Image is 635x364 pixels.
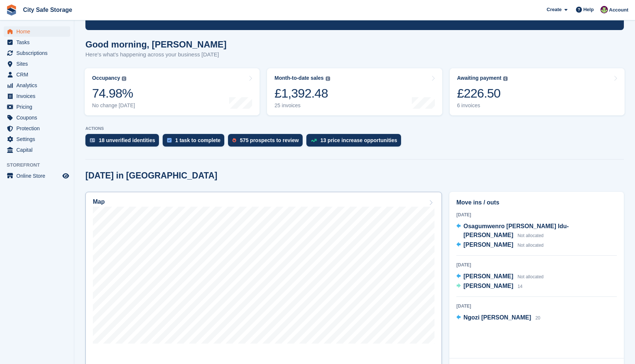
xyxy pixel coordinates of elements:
img: icon-info-grey-7440780725fd019a000dd9b08b2336e03edf1995a4989e88bcd33f0948082b44.svg [122,76,126,81]
span: [PERSON_NAME] [463,273,513,279]
span: Invoices [16,91,61,101]
span: Storefront [7,161,74,169]
span: Create [547,6,561,13]
a: City Safe Storage [20,4,75,16]
div: No change [DATE] [92,102,135,109]
a: menu [4,123,70,134]
img: Richie Miller [600,6,608,13]
span: Osagumwenro [PERSON_NAME] Idu-[PERSON_NAME] [463,223,569,238]
img: icon-info-grey-7440780725fd019a000dd9b08b2336e03edf1995a4989e88bcd33f0948082b44.svg [503,76,508,81]
span: Not allocated [518,243,544,248]
span: Account [609,6,628,14]
div: [DATE] [456,211,617,218]
div: 6 invoices [457,102,508,109]
h1: Good morning, [PERSON_NAME] [85,39,227,49]
img: verify_identity-adf6edd0f0f0b5bbfe63781bf79b02c33cf7c696d77639b501bdc392416b5a36.svg [90,138,95,142]
a: menu [4,145,70,155]
span: Analytics [16,80,61,91]
p: Here's what's happening across your business [DATE] [85,50,227,59]
a: menu [4,102,70,112]
span: 14 [518,284,522,289]
div: 25 invoices [274,102,330,109]
a: [PERSON_NAME] Not allocated [456,272,544,282]
img: icon-info-grey-7440780725fd019a000dd9b08b2336e03edf1995a4989e88bcd33f0948082b44.svg [326,76,330,81]
img: stora-icon-8386f47178a22dfd0bd8f6a31ec36ba5ce8667c1dd55bd0f319d3a0aa187defe.svg [6,4,17,16]
img: task-75834270c22a3079a89374b754ae025e5fb1db73e45f91037f5363f120a921f8.svg [167,138,172,142]
h2: Move ins / outs [456,198,617,207]
span: Home [16,26,61,37]
div: Awaiting payment [457,75,502,81]
a: Ngozi [PERSON_NAME] 20 [456,313,540,323]
div: 74.98% [92,86,135,101]
span: Sites [16,59,61,69]
span: Protection [16,123,61,134]
div: £226.50 [457,86,508,101]
a: 18 unverified identities [85,134,163,150]
img: price_increase_opportunities-93ffe204e8149a01c8c9dc8f82e8f89637d9d84a8eef4429ea346261dce0b2c0.svg [311,139,317,142]
a: menu [4,112,70,123]
a: 575 prospects to review [228,134,306,150]
div: [DATE] [456,303,617,309]
a: Occupancy 74.98% No change [DATE] [85,68,260,115]
a: menu [4,80,70,91]
img: prospect-51fa495bee0391a8d652442698ab0144808aea92771e9ea1ae160a38d050c398.svg [232,138,236,142]
div: 18 unverified identities [99,137,155,143]
p: ACTIONS [85,126,624,131]
a: Month-to-date sales £1,392.48 25 invoices [267,68,442,115]
div: £1,392.48 [274,86,330,101]
a: menu [4,91,70,101]
a: menu [4,134,70,144]
a: Osagumwenro [PERSON_NAME] Idu-[PERSON_NAME] Not allocated [456,222,617,240]
a: 1 task to complete [163,134,228,150]
span: Tasks [16,37,61,47]
span: Settings [16,134,61,144]
a: [PERSON_NAME] Not allocated [456,240,544,250]
a: menu [4,171,70,181]
a: menu [4,48,70,58]
a: 13 price increase opportunities [306,134,405,150]
div: 13 price increase opportunities [320,137,397,143]
span: Subscriptions [16,48,61,58]
span: [PERSON_NAME] [463,242,513,248]
a: menu [4,37,70,47]
a: menu [4,59,70,69]
div: [DATE] [456,262,617,268]
span: Ngozi [PERSON_NAME] [463,314,531,321]
a: Awaiting payment £226.50 6 invoices [450,68,625,115]
div: Occupancy [92,75,120,81]
span: Coupons [16,112,61,123]
h2: Map [93,199,105,205]
span: Not allocated [518,274,544,279]
span: Help [583,6,594,13]
span: [PERSON_NAME] [463,283,513,289]
h2: [DATE] in [GEOGRAPHIC_DATA] [85,171,217,181]
div: 575 prospects to review [240,137,299,143]
span: 20 [535,315,540,321]
span: Capital [16,145,61,155]
a: [PERSON_NAME] 14 [456,282,522,291]
span: Pricing [16,102,61,112]
span: CRM [16,69,61,80]
span: Not allocated [518,233,544,238]
a: menu [4,69,70,80]
a: menu [4,26,70,37]
div: Month-to-date sales [274,75,323,81]
span: Online Store [16,171,61,181]
a: Preview store [61,171,70,180]
div: 1 task to complete [175,137,221,143]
